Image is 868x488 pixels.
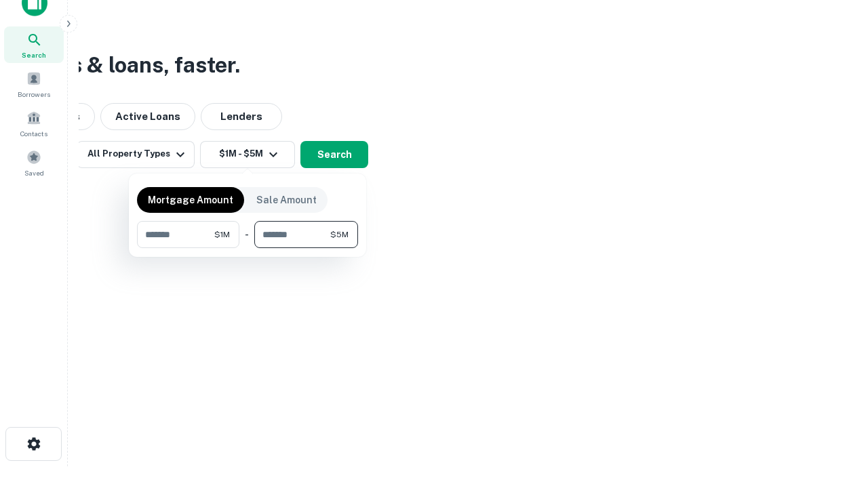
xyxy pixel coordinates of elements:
[800,336,868,401] iframe: Chat Widget
[245,221,249,248] div: -
[148,192,233,207] p: Mortgage Amount
[256,192,317,207] p: Sale Amount
[330,228,349,241] span: $5M
[214,228,230,241] span: $1M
